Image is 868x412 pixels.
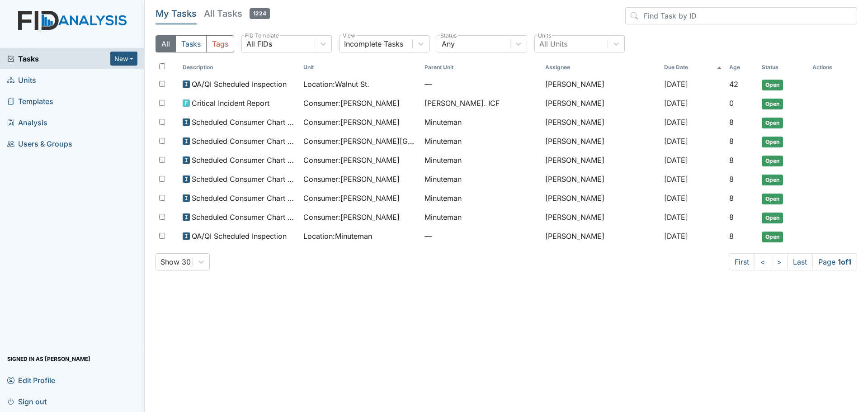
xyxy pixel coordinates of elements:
div: All FIDs [246,38,272,49]
span: QA/QI Scheduled Inspection [192,231,287,242]
span: 42 [729,80,738,89]
a: Tasks [7,53,110,64]
div: Incomplete Tasks [344,38,403,49]
span: Minuteman [425,174,462,185]
span: 8 [729,232,734,241]
span: Analysis [7,115,47,129]
span: 8 [729,175,734,184]
th: Assignee [542,60,660,75]
span: 8 [729,118,734,127]
span: [DATE] [664,232,688,241]
span: Users & Groups [7,137,72,151]
span: 8 [729,194,734,203]
div: Type filter [156,35,234,52]
span: [DATE] [664,99,688,108]
span: Scheduled Consumer Chart Review [192,136,297,147]
span: [DATE] [664,213,688,222]
span: Open [762,175,783,185]
span: Open [762,80,783,90]
span: Consumer : [PERSON_NAME] [303,193,400,204]
span: [DATE] [664,118,688,127]
span: Minuteman [425,193,462,204]
span: [DATE] [664,194,688,203]
div: Any [442,38,455,49]
span: Open [762,194,783,204]
th: Actions [809,60,854,75]
span: Open [762,118,783,128]
span: Consumer : [PERSON_NAME] [303,98,400,109]
span: Minuteman [425,117,462,128]
span: Sign out [7,394,47,408]
th: Toggle SortBy [179,60,300,75]
span: Open [762,213,783,223]
input: Find Task by ID [625,7,857,24]
span: Scheduled Consumer Chart Review [192,193,297,204]
span: Templates [7,94,53,108]
span: 8 [729,137,734,146]
button: Tasks [175,35,207,52]
div: Show 30 [160,256,191,267]
span: Open [762,99,783,109]
td: [PERSON_NAME] [542,208,660,227]
td: [PERSON_NAME] [542,189,660,208]
h5: My Tasks [156,7,197,20]
span: Signed in as [PERSON_NAME] [7,352,90,366]
a: Last [787,253,813,270]
span: 0 [729,99,734,108]
th: Toggle SortBy [726,60,758,75]
span: Units [7,73,36,87]
span: Open [762,232,783,242]
nav: task-pagination [729,253,857,270]
span: [DATE] [664,137,688,146]
a: > [771,253,788,270]
span: Scheduled Consumer Chart Review [192,155,297,166]
span: Edit Profile [7,373,55,387]
span: Minuteman [425,212,462,223]
span: Scheduled Consumer Chart Review [192,212,297,223]
th: Toggle SortBy [421,60,542,75]
span: Minuteman [425,136,462,147]
h5: All Tasks [204,7,270,20]
th: Toggle SortBy [758,60,809,75]
td: [PERSON_NAME] [542,170,660,189]
span: [DATE] [664,156,688,165]
span: Critical Incident Report [192,98,269,109]
span: [DATE] [664,175,688,184]
span: Consumer : [PERSON_NAME] [303,117,400,128]
span: 1224 [250,8,270,19]
span: Location : Minuteman [303,231,372,242]
span: QA/QI Scheduled Inspection [192,79,287,90]
strong: 1 of 1 [838,257,851,266]
span: Scheduled Consumer Chart Review [192,174,297,185]
span: Consumer : [PERSON_NAME][GEOGRAPHIC_DATA] [303,136,417,147]
td: [PERSON_NAME] [542,113,660,132]
input: Toggle All Rows Selected [159,63,165,69]
a: First [729,253,755,270]
span: Page [812,253,857,270]
td: [PERSON_NAME] [542,151,660,170]
span: [PERSON_NAME]. ICF [425,98,500,109]
button: All [156,35,176,52]
span: Consumer : [PERSON_NAME] [303,212,400,223]
span: 8 [729,213,734,222]
th: Toggle SortBy [660,60,726,75]
span: Open [762,156,783,166]
span: [DATE] [664,80,688,89]
a: < [755,253,771,270]
span: — [425,79,538,90]
span: Open [762,137,783,147]
td: [PERSON_NAME] [542,94,660,113]
span: Consumer : [PERSON_NAME] [303,174,400,185]
td: [PERSON_NAME] [542,132,660,151]
td: [PERSON_NAME] [542,75,660,94]
span: Consumer : [PERSON_NAME] [303,155,400,166]
span: 8 [729,156,734,165]
th: Toggle SortBy [300,60,421,75]
span: Minuteman [425,155,462,166]
button: New [110,52,137,66]
span: — [425,231,538,242]
span: Scheduled Consumer Chart Review [192,117,297,128]
td: [PERSON_NAME] [542,227,660,246]
span: Location : Walnut St. [303,79,369,90]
